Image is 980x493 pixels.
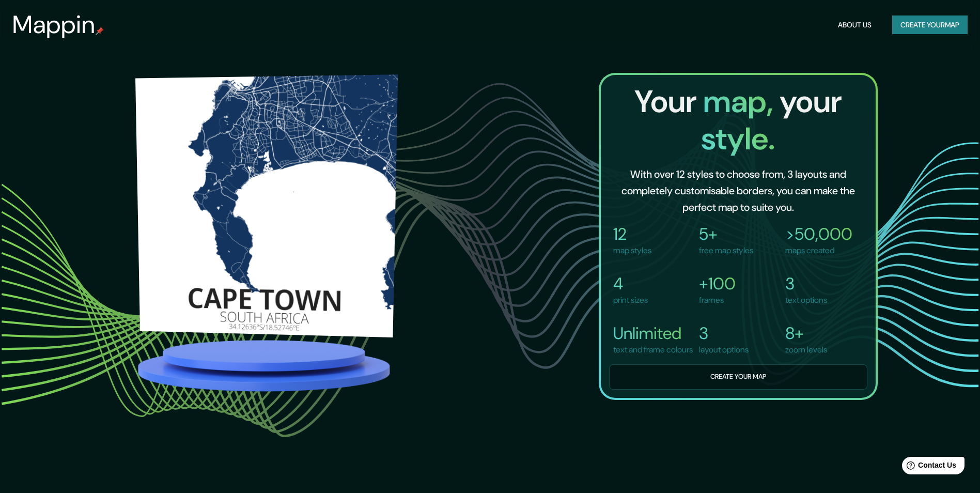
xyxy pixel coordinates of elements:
[892,16,968,35] button: Create yourmap
[785,294,827,306] p: text options
[699,323,749,344] h4: 3
[609,364,867,390] button: Create your map
[701,118,775,159] span: style.
[785,273,827,294] h4: 3
[613,244,651,257] p: map styles
[135,74,398,337] img: cape-town.png
[96,27,104,35] img: mappin-pin
[617,166,859,215] h6: With over 12 styles to choose from, 3 layouts and completely customisable borders, you can make t...
[609,83,867,158] h2: Your your
[699,273,736,294] h4: +100
[699,344,749,356] p: layout options
[888,453,969,482] iframe: Help widget launcher
[785,323,827,344] h4: 8+
[699,244,753,257] p: free map styles
[699,294,736,306] p: frames
[613,294,648,306] p: print sizes
[613,323,693,344] h4: Unlimited
[785,244,852,257] p: maps created
[703,81,780,122] span: map,
[613,224,651,244] h4: 12
[135,337,393,394] img: platform.png
[699,224,753,244] h4: 5+
[613,344,693,356] p: text and frame colours
[785,344,827,356] p: zoom levels
[785,224,852,244] h4: >50,000
[613,273,648,294] h4: 4
[12,10,96,39] h3: Mappin
[834,16,876,35] button: About Us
